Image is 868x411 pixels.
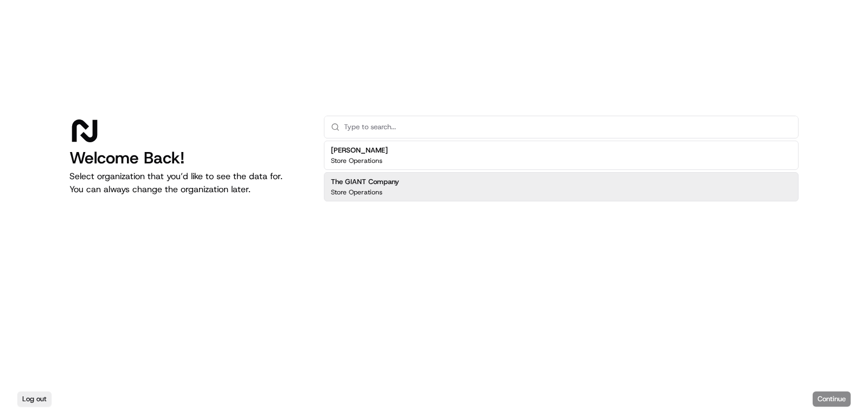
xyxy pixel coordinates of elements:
[17,391,52,407] button: Log out
[331,188,382,197] p: Store Operations
[69,148,307,168] h1: Welcome Back!
[344,116,792,138] input: Type to search...
[69,170,307,196] p: Select organization that you’d like to see the data for. You can always change the organization l...
[331,156,382,165] p: Store Operations
[324,138,799,204] div: Suggestions
[331,146,388,155] h2: [PERSON_NAME]
[331,177,399,187] h2: The GIANT Company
